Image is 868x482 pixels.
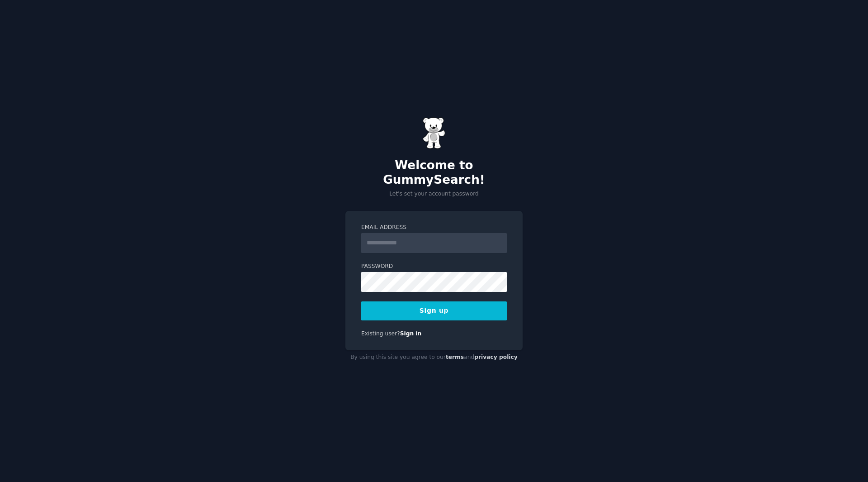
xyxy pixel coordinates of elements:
p: Let's set your account password [345,190,523,198]
button: Sign up [361,301,507,320]
img: Gummy Bear [423,117,445,149]
a: Sign in [400,330,422,337]
a: privacy policy [474,354,518,360]
div: By using this site you agree to our and [345,350,523,365]
span: Existing user? [361,330,400,337]
label: Password [361,262,507,271]
h2: Welcome to GummySearch! [345,158,523,187]
a: terms [446,354,464,360]
label: Email Address [361,224,507,232]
